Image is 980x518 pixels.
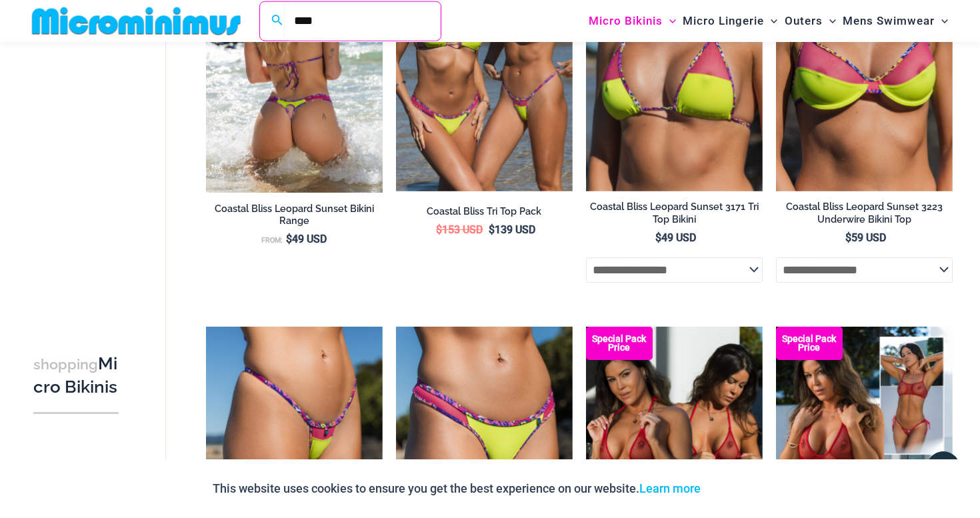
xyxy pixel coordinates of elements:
a: Search icon link [271,13,283,29]
h2: Coastal Bliss Leopard Sunset Bikini Range [206,203,383,227]
button: Accept [711,473,767,505]
img: MM SHOP LOGO FLAT [27,6,246,36]
a: Micro LingerieMenu ToggleMenu Toggle [679,4,781,38]
h2: Coastal Bliss Tri Top Pack [396,205,573,218]
span: Menu Toggle [935,4,948,38]
span: Menu Toggle [823,4,836,38]
p: This website uses cookies to ensure you get the best experience on our website. [213,479,701,499]
a: Micro BikinisMenu ToggleMenu Toggle [585,4,679,38]
span: $ [655,231,661,244]
a: Learn more [639,481,701,495]
a: OutersMenu ToggleMenu Toggle [781,4,839,38]
b: Special Pack Price [586,335,653,352]
h2: Coastal Bliss Leopard Sunset 3223 Underwire Bikini Top [776,201,953,225]
iframe: TrustedSite Certified [33,45,153,311]
nav: Site Navigation [583,2,953,40]
bdi: 49 USD [655,231,696,244]
bdi: 139 USD [489,223,535,236]
span: $ [845,231,851,244]
span: Menu Toggle [663,4,676,38]
span: Menu Toggle [764,4,777,38]
span: shopping [33,356,98,373]
span: From: [261,236,283,245]
bdi: 153 USD [436,223,483,236]
a: Coastal Bliss Leopard Sunset Bikini Range [206,203,383,233]
input: Search Submit [284,1,441,41]
a: Coastal Bliss Leopard Sunset 3171 Tri Top Bikini [586,201,763,231]
span: $ [286,233,292,245]
bdi: 59 USD [845,231,886,244]
h3: Micro Bikinis [33,353,119,399]
a: Coastal Bliss Tri Top Pack [396,205,573,223]
span: Micro Lingerie [683,4,764,38]
h2: Coastal Bliss Leopard Sunset 3171 Tri Top Bikini [586,201,763,225]
a: Mens SwimwearMenu ToggleMenu Toggle [839,4,951,38]
span: $ [489,223,495,236]
bdi: 49 USD [286,233,327,245]
span: Micro Bikinis [589,4,663,38]
span: Outers [785,4,823,38]
span: $ [436,223,442,236]
b: Special Pack Price [776,335,843,352]
span: Mens Swimwear [843,4,935,38]
a: Coastal Bliss Leopard Sunset 3223 Underwire Bikini Top [776,201,953,231]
